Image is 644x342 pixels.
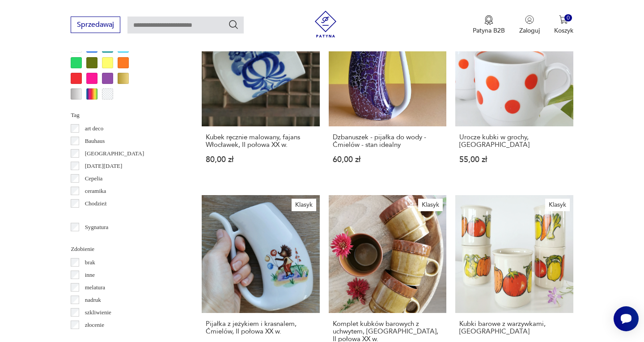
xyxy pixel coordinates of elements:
[519,15,540,35] button: Zaloguj
[455,9,573,181] a: KlasykUrocze kubki w grochy, BaranovkaUrocze kubki w grochy, [GEOGRAPHIC_DATA]55,00 zł
[85,270,95,280] p: inne
[329,9,446,181] a: Dzbanuszek - pijałka do wody - Ćmielów - stan idealnyDzbanuszek - pijałka do wody - Ćmielów - sta...
[85,308,111,317] p: szkliwienie
[333,133,442,149] h3: Dzbanuszek - pijałka do wody - Ćmielów - stan idealny
[484,15,493,25] img: Ikona medalu
[71,17,120,33] button: Sprzedawaj
[85,136,105,146] p: Bauhaus
[85,149,144,158] p: [GEOGRAPHIC_DATA]
[473,26,505,35] p: Patyna B2B
[71,110,180,120] p: Tag
[206,320,315,335] h3: Pijałka z jeżykiem i krasnalem, Ćmielów, II połowa XX w.
[85,161,123,171] p: [DATE][DATE]
[85,211,106,221] p: Ćmielów
[85,174,103,184] p: Cepelia
[459,320,569,335] h3: Kubki barowe z warzywkami, [GEOGRAPHIC_DATA]
[206,156,315,163] p: 80,00 zł
[554,26,573,35] p: Koszyk
[459,156,569,163] p: 55,00 zł
[564,14,572,22] div: 0
[459,133,569,149] h3: Urocze kubki w grochy, [GEOGRAPHIC_DATA]
[71,22,120,29] a: Sprzedawaj
[312,11,339,38] img: Patyna - sklep z meblami i dekoracjami vintage
[206,133,315,149] h3: Kubek ręcznie malowany, fajans Włocławek, II połowa XX w.
[333,156,442,163] p: 60,00 zł
[85,320,104,330] p: złocenie
[614,306,639,331] iframe: Smartsupp widget button
[228,19,239,30] button: Szukaj
[85,258,95,267] p: brak
[85,222,109,232] p: Sygnatura
[473,15,505,35] button: Patyna B2B
[71,244,180,254] p: Zdobienie
[525,15,534,24] img: Ikonka użytkownika
[85,283,105,292] p: melatura
[473,15,505,35] a: Ikona medaluPatyna B2B
[85,186,106,196] p: ceramika
[519,26,540,35] p: Zaloguj
[85,124,104,133] p: art deco
[559,15,568,24] img: Ikona koszyka
[554,15,573,35] button: 0Koszyk
[85,199,107,209] p: Chodzież
[85,295,101,305] p: nadruk
[202,9,319,181] a: KlasykKubek ręcznie malowany, fajans Włocławek, II połowa XX w.Kubek ręcznie malowany, fajans Wło...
